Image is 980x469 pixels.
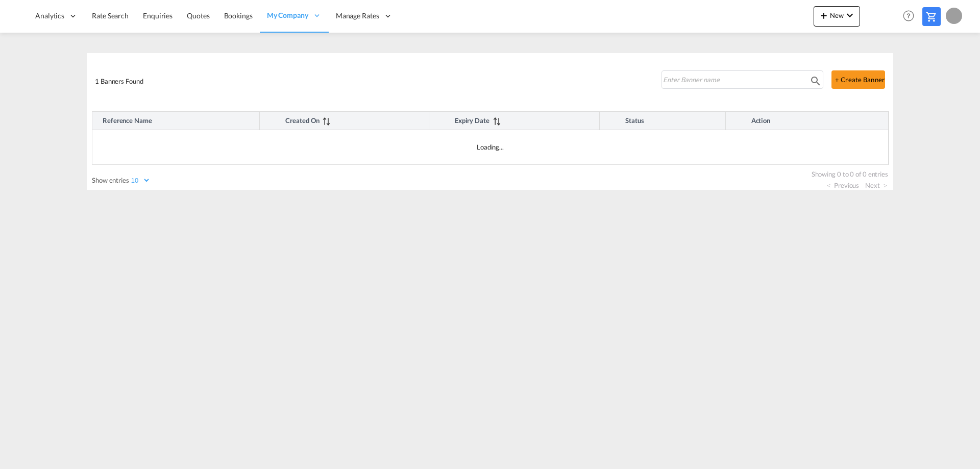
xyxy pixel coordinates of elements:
[818,11,856,19] span: New
[143,11,173,20] span: Enquiries
[844,9,856,21] md-icon: icon-chevron-down
[726,112,889,130] th: Action
[92,112,260,130] th: Reference Name
[97,165,888,179] div: Showing 0 to 0 of 0 entries
[260,112,429,130] th: Created On
[662,72,804,87] input: Enter Banner name
[92,176,151,185] label: Show entries
[810,75,822,87] md-icon: icon-magnify
[224,11,253,20] span: Bookings
[92,130,889,165] td: Loading...
[187,11,209,20] span: Quotes
[429,112,600,130] th: Expiry Date
[91,57,650,102] div: 1 Banners Found
[129,176,151,185] select: Show entries
[900,7,922,26] div: Help
[827,181,859,190] a: Previous
[336,11,379,21] span: Manage Rates
[35,11,64,21] span: Analytics
[92,11,129,20] span: Rate Search
[814,6,860,27] button: icon-plus 400-fgNewicon-chevron-down
[267,10,308,20] span: My Company
[865,181,887,190] a: Next
[831,70,885,89] button: + Create Banner
[900,7,917,24] span: Help
[600,112,725,130] th: Status
[818,9,830,21] md-icon: icon-plus 400-fg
